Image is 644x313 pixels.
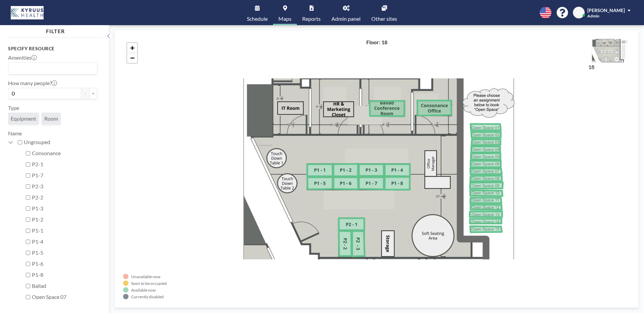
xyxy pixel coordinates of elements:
[89,88,97,99] button: +
[127,43,137,53] a: Zoom in
[8,63,97,74] div: Search for option
[8,46,97,52] h3: Specify resource
[8,80,57,86] label: How many people?
[331,16,361,21] span: Admin panel
[588,64,594,70] label: 18
[32,283,97,289] label: Ballad
[576,10,582,16] span: JH
[11,6,44,19] img: organization-logo
[588,39,630,62] img: 2f7274218fad236723d89774894f4856.jpg
[8,54,37,61] label: Amenities
[24,139,97,145] label: Ungrouped
[44,115,58,122] span: Room
[32,161,97,168] label: P2-1
[131,288,156,293] div: Available now
[32,238,97,245] label: P1-4
[371,16,397,21] span: Other sites
[32,216,97,223] label: P1-2
[32,271,97,278] label: P1-8
[32,172,97,179] label: P1-7
[32,194,97,201] label: P2-2
[8,130,22,136] label: Name
[131,294,164,299] div: Currently disabled
[8,105,19,111] label: Type
[8,25,103,35] h4: FILTER
[278,16,291,21] span: Maps
[366,39,387,46] h4: Floor: 18
[127,53,137,63] a: Zoom out
[247,16,268,21] span: Schedule
[130,54,135,62] span: −
[32,260,97,267] label: P1-6
[32,150,97,156] label: Consonance
[32,205,97,212] label: P1-3
[302,16,321,21] span: Reports
[32,183,97,190] label: P2-3
[9,64,93,73] input: Search for option
[587,7,625,13] span: [PERSON_NAME]
[130,44,135,52] span: +
[131,281,167,286] div: Soon to be occupied
[131,274,160,279] div: Unavailable now
[32,249,97,256] label: P1-5
[32,227,97,234] label: P1-1
[587,13,599,18] span: Admin
[32,294,97,300] label: Open Space 07
[11,115,36,122] span: Equipment
[81,88,89,99] button: -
